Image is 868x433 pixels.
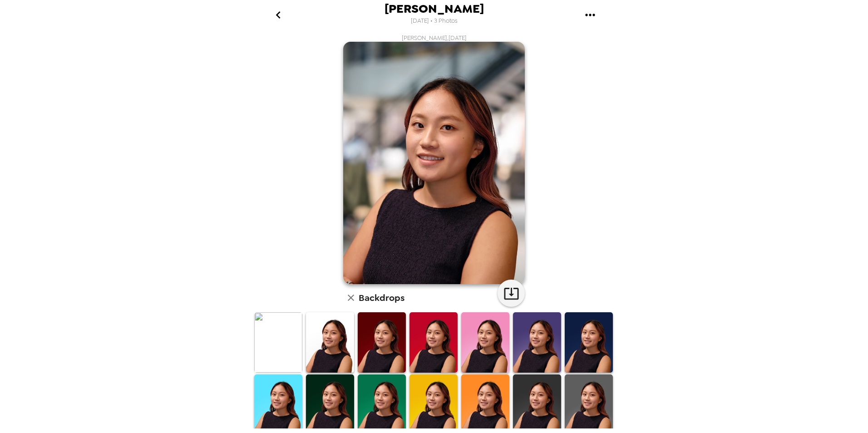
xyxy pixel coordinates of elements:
[402,34,467,42] span: [PERSON_NAME] , [DATE]
[359,290,404,305] h6: Backdrops
[343,42,525,284] img: user
[254,312,302,372] img: Original
[411,15,458,27] span: [DATE] • 3 Photos
[385,3,484,15] span: [PERSON_NAME]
